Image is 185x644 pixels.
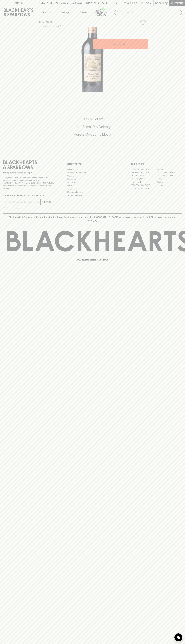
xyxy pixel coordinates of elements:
a: Brunswick West [131,174,156,177]
input: e.g. jane@blackheartsandsparrows.com.au [5,200,40,204]
p: SUBSCRIBE [42,200,53,204]
a: [GEOGRAPHIC_DATA] [131,187,156,190]
a: [GEOGRAPHIC_DATA] [131,171,156,174]
p: We will never spam you [3,207,54,209]
a: Stores [74,6,93,18]
button: Shop [37,6,56,18]
p: Sibling owned and run since [DATE] [3,171,54,174]
button: Add to wishlist [44,25,61,28]
a: Terms & Conditions [67,194,118,197]
p: $0.00 [155,2,162,5]
p: Subscribe to The Blackhearts Newsletter [3,194,54,197]
p: It is against the law to sell or supply alcohol to, or to obtain alcohol on behalf of a person un... [3,176,54,189]
p: Tastings [61,11,69,14]
a: Shipping Information [67,191,118,194]
p: Blackhearts & Sparrows acknowledges the traditional Custodians of land throughout [GEOGRAPHIC_DAT... [5,216,180,222]
a: Careers [67,174,118,177]
p: ADD TO CART [113,42,127,46]
p: Shop [42,11,47,14]
a: SHOP [47,21,53,23]
a: HOME [39,21,45,23]
a: Privacy Policy [67,187,118,190]
a: Prahran [156,184,182,187]
a: Fitzroy [156,177,182,180]
button: SUBSCRIBE [41,199,54,205]
a: Braddon [156,168,182,171]
a: [PERSON_NAME] [131,177,156,180]
a: Geelong [156,180,182,184]
a: Tastings [56,6,74,18]
a: Contact Us [67,178,118,181]
a: Fitzroy North [131,180,156,184]
h5: Across Melbourne Metro [3,132,182,137]
img: bubble-icon [177,636,180,639]
p: Wishlist [127,2,137,5]
a: Bottle Drop FAQ's [67,168,118,171]
button: ADD TO CART [93,39,148,49]
h5: Click & Collect [3,117,182,121]
div: Call to action block [3,106,182,151]
a: Gift Cards [67,181,118,184]
a: [GEOGRAPHIC_DATA] [131,184,156,187]
a: [GEOGRAPHIC_DATA] [156,174,182,177]
h5: Uber Same-Day Delivery [3,125,182,129]
a: FAQ's [67,184,118,187]
p: OTHER AREAS [67,162,118,166]
a: [GEOGRAPHIC_DATA] [156,171,182,174]
p: Login [145,2,151,5]
p: Stores [80,11,87,14]
strong: Liquor License #32064953 [29,182,53,184]
p: FIND US [14,2,23,5]
a: [GEOGRAPHIC_DATA] [131,168,156,171]
p: Checkout [171,2,183,5]
img: 38986.png [37,27,148,92]
a: Business & Bulk Gifting [67,171,118,174]
p: OUR STORES [131,162,182,166]
button: Add to wishlist [139,19,147,26]
p: 0 [166,2,167,4]
input: Try "Pinot noir" [121,10,180,15]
